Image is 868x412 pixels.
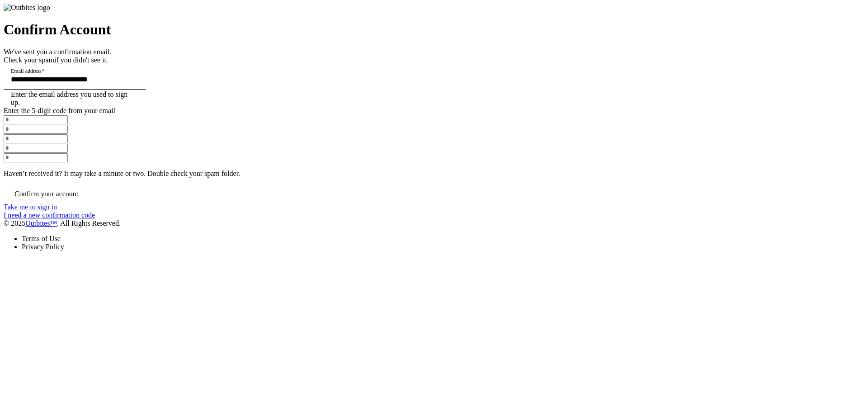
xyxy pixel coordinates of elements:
[4,4,50,12] img: Outbites logo
[22,243,64,251] a: Privacy Policy
[25,219,57,227] a: Outbites™
[4,56,240,64] div: if you didn't see it.
[4,170,240,178] p: Haven’t received it? It may take a minute or two. Double check your spam folder.
[4,56,54,64] span: Check your spam
[11,68,42,74] mat-label: Email address
[14,190,78,198] span: Confirm your account
[22,235,61,242] a: Terms of Use
[4,203,57,211] a: Take me to sign in
[4,21,240,38] h1: Confirm Account
[4,219,121,227] span: © 2025 . All Rights Reserved.
[4,107,115,114] label: Enter the 5-digit code from your email
[11,90,131,107] mat-hint: Enter the email address you used to sign up.
[4,48,240,56] div: We've sent you a confirmation email.
[4,185,89,203] button: Confirm your account
[4,211,95,219] a: I need a new confirmation code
